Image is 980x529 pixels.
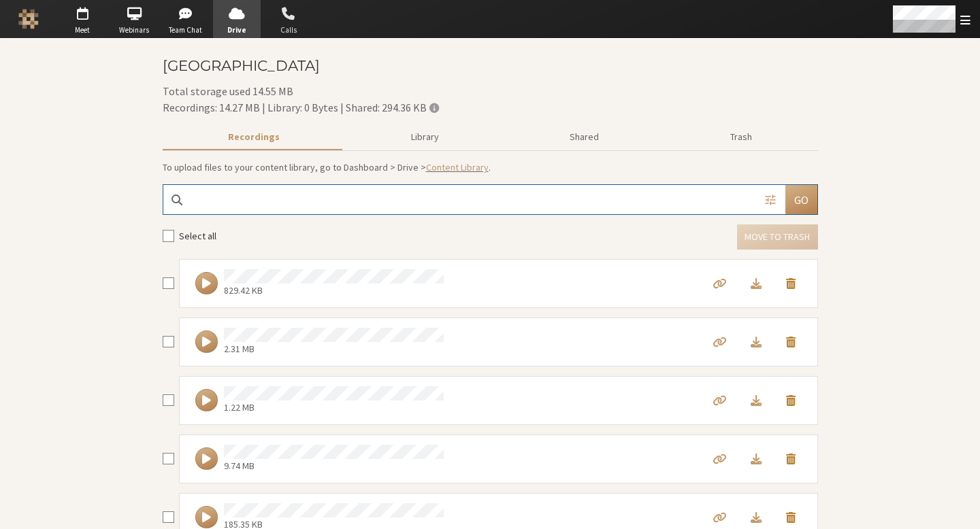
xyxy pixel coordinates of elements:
p: 1.22 MB [224,400,444,415]
a: Download file [738,392,774,408]
a: Download file [738,509,774,525]
p: 2.31 MB [224,342,444,356]
h3: [GEOGRAPHIC_DATA] [163,58,818,73]
button: Move to trash [774,274,808,292]
span: Calls [265,24,312,36]
p: To upload files to your content library, go to Dashboard > Drive > . [163,160,818,175]
div: Total storage used 14.55 MB [163,83,818,116]
button: Move to trash [774,391,808,409]
label: Select all [179,229,216,243]
button: Trash [665,125,818,149]
a: Download file [738,451,774,466]
a: Content Library [426,161,489,173]
button: Move to trash [774,332,808,351]
p: 829.42 KB [224,284,444,298]
a: Download file [738,275,774,291]
span: Totals displayed include files that have been moved to the trash. [429,102,439,113]
button: Move to trash [737,224,817,250]
span: Team Chat [162,24,210,36]
iframe: Chat [946,494,970,519]
button: Go [785,185,817,214]
button: Move to trash [774,508,808,526]
button: Recorded meetings [163,125,346,149]
a: Download file [738,334,774,349]
button: Move to trash [774,449,808,468]
button: Shared during meetings [504,125,665,149]
img: Iotum [18,9,39,29]
button: Content library [345,125,504,149]
span: Meet [59,24,106,36]
div: Recordings: 14.27 MB | Library: 0 Bytes | Shared: 294.36 KB [163,99,818,116]
p: 9.74 MB [224,459,444,473]
span: Webinars [110,24,158,36]
span: Drive [213,24,261,36]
